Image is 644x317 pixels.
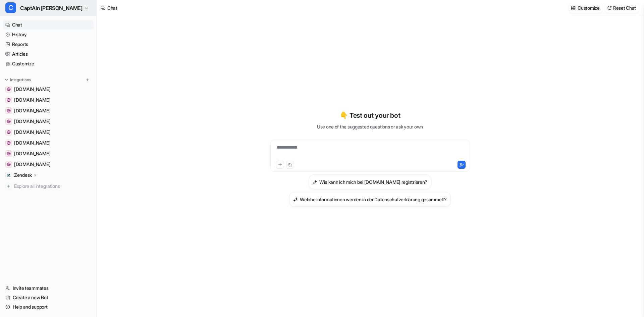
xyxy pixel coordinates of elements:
[3,59,94,68] a: Customize
[3,49,94,59] a: Articles
[3,149,94,158] a: www.nordsee-bike.de[DOMAIN_NAME]
[7,130,11,134] img: www.inselflieger.de
[578,4,599,11] p: Customize
[313,179,317,184] img: Wie kann ich mich bei Frisonaut.de registrieren?
[3,293,94,302] a: Create a new Bot
[3,127,94,137] a: www.inselflieger.de[DOMAIN_NAME]
[293,197,298,202] img: Welche Informationen werden in der Datenschutzerklärung gesammelt?
[300,196,447,203] h3: Welche Informationen werden in der Datenschutzerklärung gesammelt?
[14,150,50,157] span: [DOMAIN_NAME]
[7,141,11,145] img: www.inselparker.de
[3,95,94,105] a: www.inselfaehre.de[DOMAIN_NAME]
[14,118,50,125] span: [DOMAIN_NAME]
[20,3,83,13] span: CaptAIn [PERSON_NAME]
[14,172,32,178] p: Zendesk
[3,117,94,126] a: www.inselexpress.de[DOMAIN_NAME]
[317,123,423,130] p: Use one of the suggested questions or ask your own
[7,152,11,156] img: www.nordsee-bike.de
[5,2,16,13] span: C
[4,77,9,82] img: expand menu
[14,97,50,103] span: [DOMAIN_NAME]
[3,40,94,49] a: Reports
[7,87,11,91] img: www.frisonaut.de
[10,77,31,83] p: Integrations
[85,77,90,82] img: menu_add.svg
[3,302,94,312] a: Help and support
[3,85,94,94] a: www.frisonaut.de[DOMAIN_NAME]
[3,76,33,83] button: Integrations
[289,192,451,207] button: Welche Informationen werden in der Datenschutzerklärung gesammelt?Welche Informationen werden in ...
[14,181,91,192] span: Explore all integrations
[3,181,94,191] a: Explore all integrations
[14,86,50,93] span: [DOMAIN_NAME]
[569,3,602,13] button: Customize
[3,106,94,115] a: www.inseltouristik.de[DOMAIN_NAME]
[340,110,400,120] p: 👇 Test out your bot
[7,162,11,166] img: www.inselbus-norderney.de
[607,5,612,10] img: reset
[14,140,50,146] span: [DOMAIN_NAME]
[7,173,11,177] img: Zendesk
[14,107,50,114] span: [DOMAIN_NAME]
[7,119,11,123] img: www.inselexpress.de
[3,30,94,39] a: History
[5,183,12,190] img: explore all integrations
[7,98,11,102] img: www.inselfaehre.de
[14,161,50,168] span: [DOMAIN_NAME]
[3,283,94,293] a: Invite teammates
[605,3,639,13] button: Reset Chat
[3,20,94,30] a: Chat
[309,174,431,189] button: Wie kann ich mich bei Frisonaut.de registrieren?Wie kann ich mich bei [DOMAIN_NAME] registrieren?
[14,129,50,136] span: [DOMAIN_NAME]
[3,160,94,169] a: www.inselbus-norderney.de[DOMAIN_NAME]
[319,178,427,186] h3: Wie kann ich mich bei [DOMAIN_NAME] registrieren?
[571,5,576,10] img: customize
[3,138,94,148] a: www.inselparker.de[DOMAIN_NAME]
[107,4,117,11] div: Chat
[7,109,11,113] img: www.inseltouristik.de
